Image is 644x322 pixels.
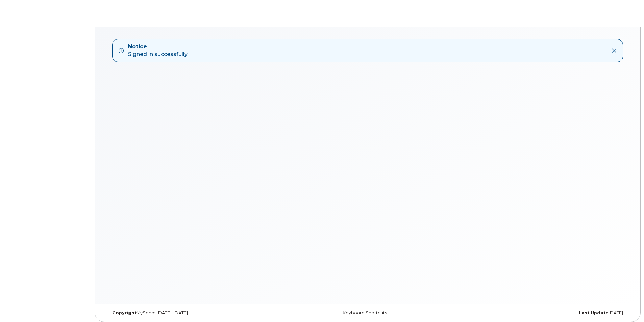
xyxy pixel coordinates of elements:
strong: Last Update [579,310,609,315]
a: Keyboard Shortcuts [343,310,387,315]
div: MyServe [DATE]–[DATE] [107,310,281,316]
div: [DATE] [454,310,628,316]
strong: Copyright [112,310,137,315]
div: Signed in successfully. [128,43,188,58]
strong: Notice [128,43,188,51]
